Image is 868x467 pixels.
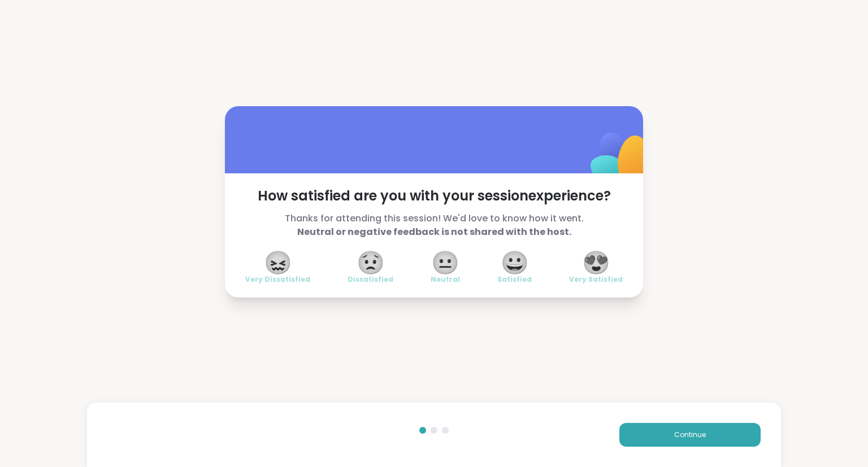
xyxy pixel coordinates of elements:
span: Continue [674,430,706,440]
span: 😐 [431,252,459,273]
span: Thanks for attending this session! We'd love to know how it went. [245,212,623,239]
span: Very Dissatisfied [245,275,310,284]
button: Continue [619,423,761,447]
span: Neutral [431,275,460,284]
span: 😟 [357,252,385,273]
span: 😀 [501,252,529,273]
span: 😍 [582,252,610,273]
span: 😖 [264,252,292,273]
span: Dissatisfied [348,275,393,284]
span: Satisfied [497,275,532,284]
span: Very Satisfied [569,275,623,284]
span: How satisfied are you with your session experience? [245,187,623,205]
img: ShareWell Logomark [564,103,676,216]
b: Neutral or negative feedback is not shared with the host. [297,225,571,238]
